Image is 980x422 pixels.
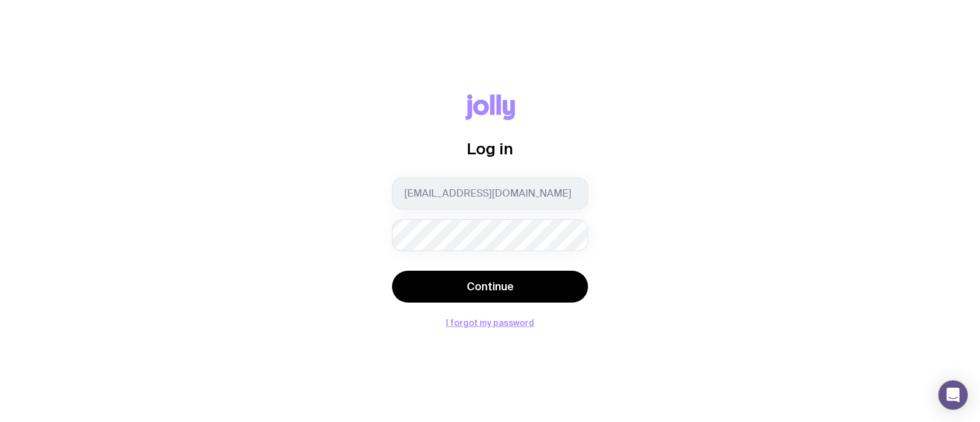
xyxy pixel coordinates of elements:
button: Continue [392,271,588,303]
span: Continue [467,279,514,294]
div: Open Intercom Messenger [938,380,968,410]
button: I forgot my password [446,318,534,328]
input: you@email.com [392,178,588,209]
span: Log in [467,140,513,157]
